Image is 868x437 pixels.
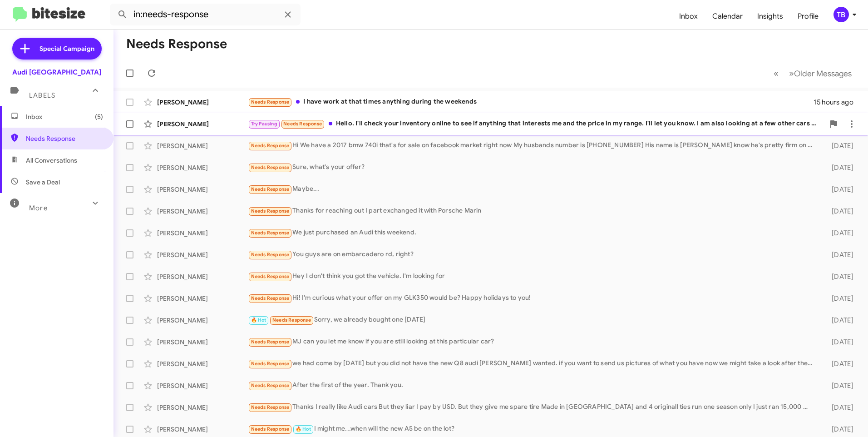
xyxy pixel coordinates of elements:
[248,228,817,238] div: We just purchased an Audi this weekend.
[251,164,290,170] span: Needs Response
[251,339,290,345] span: Needs Response
[110,4,301,25] input: Search
[157,316,248,325] div: [PERSON_NAME]
[39,44,94,53] span: Special Campaign
[157,403,248,412] div: [PERSON_NAME]
[272,317,311,323] span: Needs Response
[817,403,861,412] div: [DATE]
[248,119,824,129] div: Hello. I'll check your inventory online to see if anything that interests me and the price in my ...
[248,337,817,347] div: MJ can you let me know if you are still looking at this particular car?
[790,3,826,30] a: Profile
[789,68,794,79] span: »
[296,426,311,432] span: 🔥 Hot
[248,315,817,325] div: Sorry, we already bought one [DATE]
[817,359,861,368] div: [DATE]
[251,252,290,258] span: Needs Response
[157,294,248,303] div: [PERSON_NAME]
[248,424,817,434] div: I might me...when will the new A5 be on the lot?
[26,112,103,121] span: Inbox
[157,119,248,129] div: [PERSON_NAME]
[251,273,290,279] span: Needs Response
[248,293,817,303] div: Hi! I'm curious what your offer on my GLK350 would be? Happy holidays to you!
[817,141,861,150] div: [DATE]
[157,425,248,434] div: [PERSON_NAME]
[157,185,248,194] div: [PERSON_NAME]
[248,380,817,391] div: After the first of the year. Thank you.
[157,163,248,172] div: [PERSON_NAME]
[817,272,861,281] div: [DATE]
[157,359,248,368] div: [PERSON_NAME]
[251,208,290,214] span: Needs Response
[817,425,861,434] div: [DATE]
[248,358,817,369] div: we had come by [DATE] but you did not have the new Q8 audi [PERSON_NAME] wanted. if you want to s...
[705,3,750,30] a: Calendar
[157,207,248,216] div: [PERSON_NAME]
[251,143,290,149] span: Needs Response
[26,178,60,187] span: Save a Deal
[817,294,861,303] div: [DATE]
[817,250,861,259] div: [DATE]
[251,382,290,388] span: Needs Response
[283,121,322,127] span: Needs Response
[157,141,248,150] div: [PERSON_NAME]
[29,91,55,99] span: Labels
[248,206,817,216] div: Thanks for reaching out I part exchanged it with Porsche Marin
[248,97,814,107] div: I have work at that times anything during the weekends
[248,271,817,282] div: Hey I don't think you got the vehicle. I'm looking for
[251,426,290,432] span: Needs Response
[26,134,103,143] span: Needs Response
[248,402,817,412] div: Thanks I really like Audi cars But they liar I pay by USD. But they give me spare tire Made in [G...
[774,68,779,79] span: «
[768,64,784,83] button: Previous
[817,381,861,390] div: [DATE]
[12,68,101,77] div: Audi [GEOGRAPHIC_DATA]
[251,295,290,301] span: Needs Response
[95,112,103,121] span: (5)
[814,98,861,107] div: 15 hours ago
[157,228,248,238] div: [PERSON_NAME]
[157,381,248,390] div: [PERSON_NAME]
[826,7,858,22] button: TB
[157,272,248,281] div: [PERSON_NAME]
[251,404,290,410] span: Needs Response
[817,185,861,194] div: [DATE]
[833,7,849,22] div: TB
[12,38,102,60] a: Special Campaign
[248,162,817,173] div: Sure, what's your offer?
[251,99,290,105] span: Needs Response
[157,250,248,259] div: [PERSON_NAME]
[248,249,817,260] div: You guys are on embarcadero rd, right?
[794,69,852,79] span: Older Messages
[157,98,248,107] div: [PERSON_NAME]
[251,186,290,192] span: Needs Response
[126,37,227,51] h1: Needs Response
[251,361,290,367] span: Needs Response
[26,156,77,165] span: All Conversations
[157,338,248,347] div: [PERSON_NAME]
[817,228,861,238] div: [DATE]
[784,64,857,83] button: Next
[248,184,817,194] div: Maybe...
[672,3,705,30] a: Inbox
[29,204,48,212] span: More
[769,64,857,83] nav: Page navigation example
[750,3,790,30] a: Insights
[248,140,817,151] div: Hi We have a 2017 bmw 740i that's for sale on facebook market right now My husbands number is [PH...
[251,230,290,236] span: Needs Response
[817,207,861,216] div: [DATE]
[251,317,266,323] span: 🔥 Hot
[817,163,861,172] div: [DATE]
[817,316,861,325] div: [DATE]
[817,338,861,347] div: [DATE]
[251,121,277,127] span: Try Pausing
